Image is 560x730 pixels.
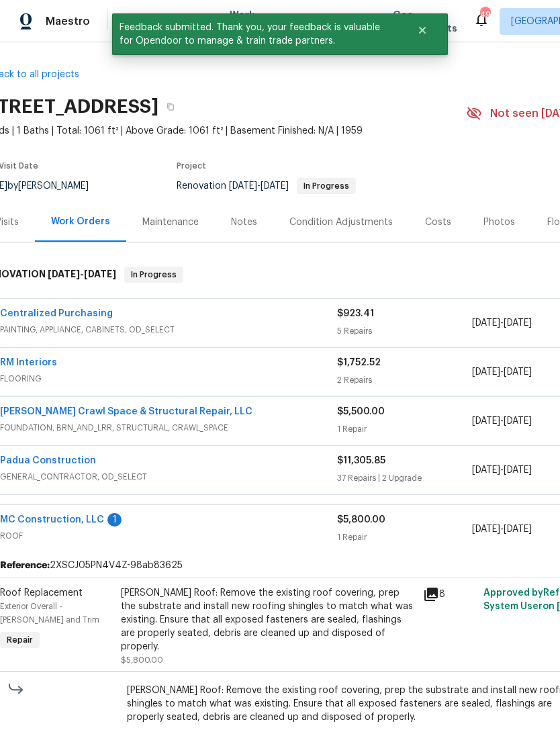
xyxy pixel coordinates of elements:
[337,422,472,436] div: 1 Repair
[393,8,457,35] span: Geo Assignments
[121,656,163,664] span: $5,800.00
[472,463,532,477] span: -
[112,13,400,55] span: Feedback submitted. Thank you, your feedback is valuable for Opendoor to manage & train trade par...
[504,318,532,328] span: [DATE]
[177,162,206,170] span: Project
[298,182,355,190] span: In Progress
[337,324,472,338] div: 5 Repairs
[504,524,532,534] span: [DATE]
[84,269,116,279] span: [DATE]
[480,8,489,21] div: 49
[472,318,500,328] span: [DATE]
[400,17,445,44] button: Close
[425,216,451,229] div: Costs
[337,309,374,318] span: $923.41
[504,465,532,475] span: [DATE]
[337,456,385,465] span: $11,305.85
[48,269,80,279] span: [DATE]
[142,216,199,229] div: Maintenance
[472,465,500,475] span: [DATE]
[289,216,393,229] div: Condition Adjustments
[229,181,289,191] span: -
[48,269,116,279] span: -
[337,515,385,524] span: $5,800.00
[229,181,257,191] span: [DATE]
[504,416,532,426] span: [DATE]
[472,414,532,428] span: -
[158,95,183,119] button: Copy Address
[504,367,532,377] span: [DATE]
[261,181,289,191] span: [DATE]
[472,316,532,330] span: -
[423,586,475,602] div: 8
[337,531,472,544] div: 1 Repair
[472,524,500,534] span: [DATE]
[337,373,472,387] div: 2 Repairs
[483,216,515,229] div: Photos
[121,586,415,653] div: [PERSON_NAME] Roof: Remove the existing roof covering, prep the substrate and install new roofing...
[1,633,38,647] span: Repair
[51,215,110,228] div: Work Orders
[472,522,532,536] span: -
[337,471,472,485] div: 37 Repairs | 2 Upgrade
[126,268,182,281] span: In Progress
[46,15,90,28] span: Maestro
[231,216,257,229] div: Notes
[337,407,385,416] span: $5,500.00
[472,416,500,426] span: [DATE]
[472,365,532,379] span: -
[107,513,122,527] div: 1
[177,181,356,191] span: Renovation
[230,8,264,35] span: Work Orders
[337,358,381,367] span: $1,752.52
[472,367,500,377] span: [DATE]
